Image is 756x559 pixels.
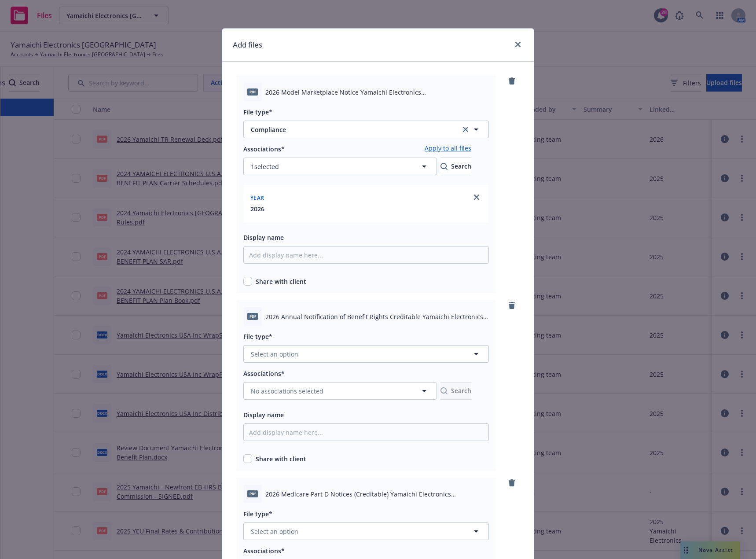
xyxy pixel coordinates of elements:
button: No associations selected [243,382,437,400]
span: Year [250,194,264,202]
span: pdf [247,313,258,320]
a: remove [506,300,517,311]
a: remove [506,478,517,488]
div: Search [440,382,471,399]
span: No associations selected [251,386,323,396]
button: Complianceclear selection [243,121,489,138]
svg: Search [440,387,448,394]
button: 2026 [250,204,264,213]
button: 1selected [243,158,437,175]
a: close [513,39,523,50]
span: Select an option [251,349,298,359]
span: 2026 Annual Notification of Benefit Rights Creditable Yamaichi Electronics [GEOGRAPHIC_DATA]pdf [265,312,489,321]
button: Select an option [243,522,489,540]
span: Display name [243,233,284,242]
div: Search [440,158,471,175]
span: pdf [247,88,258,95]
h1: Add files [233,39,262,51]
button: SearchSearch [440,382,471,400]
span: Share with client [256,454,306,463]
span: Associations* [243,145,285,153]
input: Add display name here... [243,246,489,264]
span: Select an option [251,527,298,536]
span: File type* [243,332,272,341]
span: pdf [247,490,258,497]
span: 2026 Medicare Part D Notices (Creditable) Yamaichi Electronics [GEOGRAPHIC_DATA]pdf [265,489,489,499]
a: close [471,192,482,202]
svg: Search [440,163,448,170]
span: Associations* [243,369,285,378]
button: SearchSearch [440,158,471,175]
a: clear selection [460,124,471,135]
button: Select an option [243,345,489,363]
span: 2026 Model Marketplace Notice Yamaichi Electronics [GEOGRAPHIC_DATA]pdf [265,88,489,97]
input: Add display name here... [243,423,489,441]
span: 1 selected [251,162,279,171]
span: Share with client [256,277,306,286]
span: Associations* [243,547,285,555]
a: remove [506,76,517,86]
span: File type* [243,108,272,116]
span: Compliance [251,125,449,134]
span: File type* [243,510,272,518]
span: Display name [243,411,284,419]
a: Apply to all files [425,143,471,154]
